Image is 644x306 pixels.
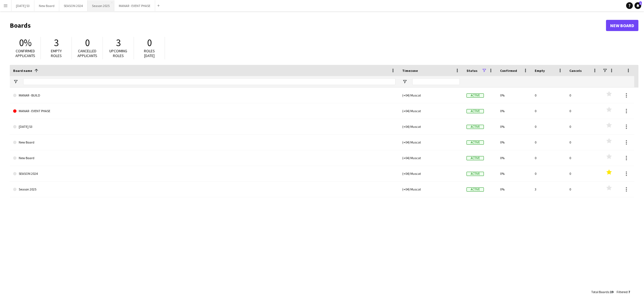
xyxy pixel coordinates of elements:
a: New Board [13,150,396,166]
span: Cancelled applicants [77,48,97,58]
div: (+04) Muscat [399,88,463,103]
div: 3 [531,182,566,197]
a: Season 2025 [13,182,396,197]
button: MANAR - EVENT PHASE [114,0,155,11]
a: MANAR - EVENT PHASE [13,103,396,119]
a: New Board [13,135,396,150]
span: 3 [54,37,59,49]
span: Upcoming roles [109,48,127,58]
div: 0% [497,150,531,166]
span: 19 [610,290,613,294]
div: 0 [531,135,566,150]
span: Active [467,156,484,160]
span: Active [467,187,484,192]
div: 0% [497,182,531,197]
div: (+04) Muscat [399,150,463,166]
div: (+04) Muscat [399,135,463,150]
div: 0% [497,88,531,103]
div: 0% [497,103,531,119]
div: (+04) Muscat [399,103,463,119]
button: New Board [34,0,59,11]
div: 0 [566,119,601,134]
span: Empty [535,69,545,73]
span: Confirmed applicants [15,48,35,58]
span: 0% [19,37,32,49]
h1: Boards [10,21,606,30]
span: Board name [13,69,32,73]
a: MANAR - BUILD [13,88,396,103]
div: 0 [531,119,566,134]
span: 1 [639,1,642,5]
a: 1 [634,2,641,9]
div: : [591,286,613,297]
span: Status [467,69,477,73]
button: [DATE] 53 [11,0,34,11]
div: 0% [497,135,531,150]
span: 3 [116,37,121,49]
span: Roles [DATE] [144,48,155,58]
span: Confirmed [500,69,517,73]
button: Open Filter Menu [402,79,407,84]
div: (+04) Muscat [399,182,463,197]
span: Active [467,109,484,113]
div: 0 [566,150,601,166]
div: 0 [566,88,601,103]
input: Timezone Filter Input [412,78,460,85]
a: New Board [606,20,638,31]
div: 0 [531,166,566,181]
div: (+04) Muscat [399,119,463,134]
div: : [617,286,630,297]
span: 0 [147,37,152,49]
span: Timezone [402,69,418,73]
div: 0 [566,103,601,119]
button: Open Filter Menu [13,79,18,84]
span: Empty roles [51,48,62,58]
div: 0 [566,182,601,197]
span: Active [467,140,484,145]
div: 0 [531,88,566,103]
div: 0 [531,103,566,119]
span: Cancels [569,69,582,73]
span: Total Boards [591,290,609,294]
span: 7 [628,290,630,294]
div: 0 [566,166,601,181]
span: Active [467,172,484,176]
a: SEASON 2024 [13,166,396,182]
input: Board name Filter Input [23,78,396,85]
button: SEASON 2024 [59,0,87,11]
div: 0% [497,166,531,181]
div: (+04) Muscat [399,166,463,181]
div: 0% [497,119,531,134]
span: Filtered [617,290,628,294]
div: 0 [566,135,601,150]
span: 0 [85,37,90,49]
span: Active [467,125,484,129]
button: Season 2025 [87,0,114,11]
div: 0 [531,150,566,166]
a: [DATE] 53 [13,119,396,135]
span: Active [467,93,484,98]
